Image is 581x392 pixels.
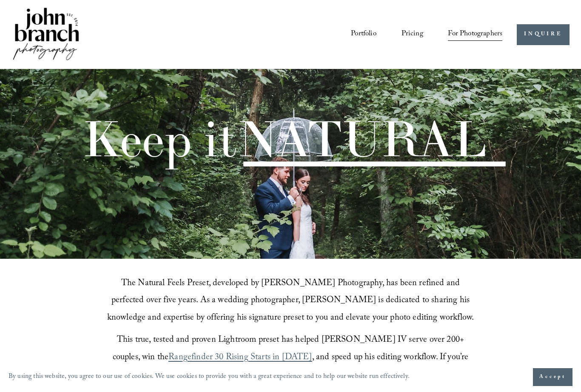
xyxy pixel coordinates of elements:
[82,114,487,164] h1: Keep it
[168,351,312,365] a: Rangefinder 30 Rising Starts in [DATE]
[517,24,569,45] a: INQUIRE
[539,373,566,381] span: Accept
[9,371,410,384] p: By using this website, you agree to our use of cookies. We use cookies to provide you with a grea...
[113,333,467,365] span: This true, tested and proven Lightroom preset has helped [PERSON_NAME] IV serve over 200+ couples...
[402,27,423,43] a: Pricing
[533,368,572,386] button: Accept
[11,6,80,63] img: John Branch IV Photography
[448,27,502,42] span: For Photographers
[448,27,502,43] a: folder dropdown
[351,27,376,43] a: Portfolio
[237,107,487,170] span: NATURAL
[107,277,474,326] span: The Natural Feels Preset, developed by [PERSON_NAME] Photography, has been refined and perfected ...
